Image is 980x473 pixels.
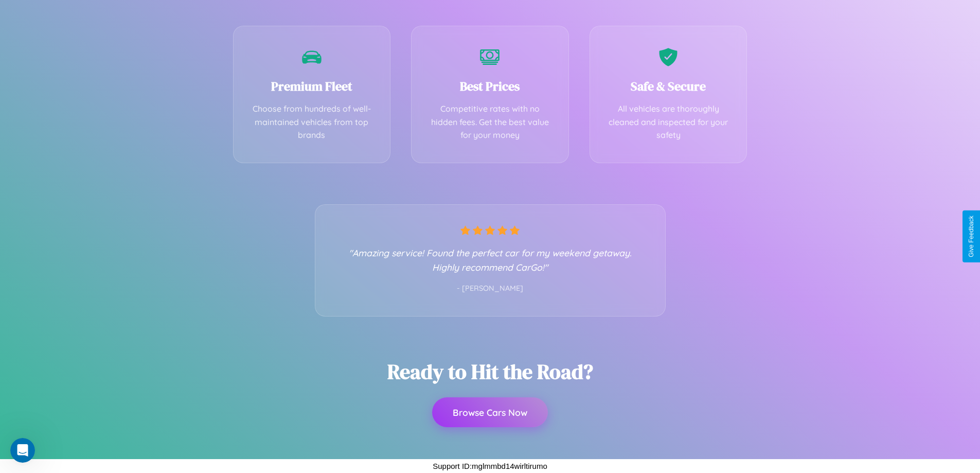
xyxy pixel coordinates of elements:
[968,216,975,257] div: Give Feedback
[10,438,35,463] iframe: Intercom live chat
[249,102,375,142] p: Choose from hundreds of well-maintained vehicles from top brands
[432,397,548,427] button: Browse Cars Now
[605,78,732,95] h3: Safe & Secure
[605,102,732,142] p: All vehicles are thoroughly cleaned and inspected for your safety
[336,246,645,274] p: "Amazing service! Found the perfect car for my weekend getaway. Highly recommend CarGo!"
[433,459,547,473] p: Support ID: mglmmbd14wirltirumo
[249,78,375,95] h3: Premium Fleet
[427,102,553,142] p: Competitive rates with no hidden fees. Get the best value for your money
[336,282,645,295] p: - [PERSON_NAME]
[387,358,593,386] h2: Ready to Hit the Road?
[427,78,553,95] h3: Best Prices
